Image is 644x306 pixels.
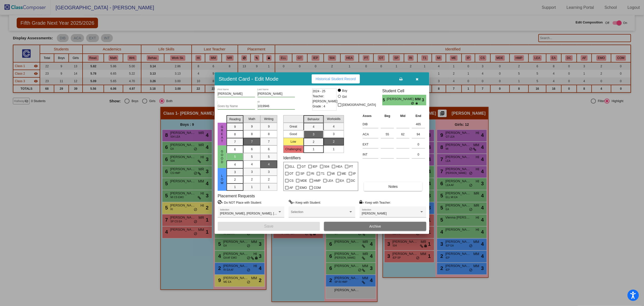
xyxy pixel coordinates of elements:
[363,131,378,138] input: assessment
[395,113,411,119] th: Mid
[360,200,391,205] label: = Keep with Teacher:
[313,89,326,94] span: 2024 - 25
[229,117,241,121] span: Reading
[382,97,387,103] span: 5
[327,117,341,121] span: Workskills
[333,124,335,129] span: 4
[302,164,306,170] span: GT
[218,105,255,108] input: goes by name
[332,171,335,177] span: MI
[324,164,329,170] span: 504
[311,171,314,177] span: RI
[313,94,338,104] span: Teacher: [PERSON_NAME]
[289,178,294,184] span: CS
[249,117,255,121] span: Math
[251,132,253,136] span: 8
[268,139,270,144] span: 7
[220,125,225,143] span: Great
[324,222,426,231] button: Archive
[234,162,236,167] span: 4
[264,117,274,121] span: Writing
[234,155,236,159] span: 5
[313,140,314,144] span: 2
[218,200,262,205] label: = Do NOT Place with Student:
[313,164,317,170] span: IEP
[363,141,378,148] input: assessment
[251,139,253,144] span: 7
[268,170,270,174] span: 3
[268,177,270,182] span: 2
[328,178,333,184] span: LEA
[313,132,314,137] span: 3
[300,171,304,177] span: SP
[313,147,314,151] span: 1
[251,147,253,151] span: 6
[234,147,236,152] span: 6
[268,124,270,129] span: 9
[234,132,236,137] span: 8
[268,147,270,151] span: 6
[289,164,295,170] span: ELL
[219,76,279,82] h3: Student Card - Edit Mode
[351,178,355,184] span: DC
[313,104,325,109] span: Grade : 4
[289,185,293,191] span: AF
[321,171,325,177] span: T1
[258,105,295,108] input: Enter ID
[342,171,346,177] span: ME
[314,178,321,184] span: HMP
[363,151,378,158] input: assessment
[342,95,347,99] div: Girl
[220,150,225,164] span: Good
[251,177,253,182] span: 2
[349,164,353,170] span: PT
[268,162,270,167] span: 4
[382,88,426,93] h3: Student Cell
[333,147,335,151] span: 1
[234,125,236,129] span: 9
[289,171,294,177] span: OT
[387,97,415,102] span: [PERSON_NAME]
[380,113,395,119] th: Beg
[268,155,270,159] span: 5
[388,185,398,189] span: Notes
[283,156,301,160] label: Identifiers
[234,140,236,144] span: 7
[251,162,253,167] span: 4
[313,125,314,129] span: 4
[340,178,344,184] span: EA
[312,74,360,83] button: Historical Student Record
[218,222,320,231] button: Save
[353,171,356,177] span: IP
[363,120,378,128] input: assessment
[234,170,236,174] span: 3
[342,88,348,93] div: Boy
[411,113,426,119] th: End
[264,224,273,228] span: Save
[289,200,321,205] label: = Keep with Student:
[336,164,342,170] span: HEA
[268,185,270,189] span: 1
[333,139,335,144] span: 2
[251,170,253,174] span: 3
[300,185,307,191] span: EMO
[308,117,319,121] span: Behavior
[220,174,225,185] span: Low
[364,182,422,191] button: Notes
[268,132,270,136] span: 8
[361,113,380,119] th: Asses
[415,97,422,102] span: MM
[362,212,387,215] span: [PERSON_NAME]
[369,224,381,228] span: Archive
[300,178,307,184] span: MDE
[333,132,335,136] span: 3
[218,194,255,198] label: Placement Requests
[342,102,376,108] span: [DEMOGRAPHIC_DATA]
[220,212,298,215] span: [PERSON_NAME], [PERSON_NAME], [PERSON_NAME]
[314,185,321,191] span: COM
[422,97,426,103] span: 3
[251,185,253,189] span: 1
[251,155,253,159] span: 5
[234,185,236,189] span: 1
[234,177,236,182] span: 2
